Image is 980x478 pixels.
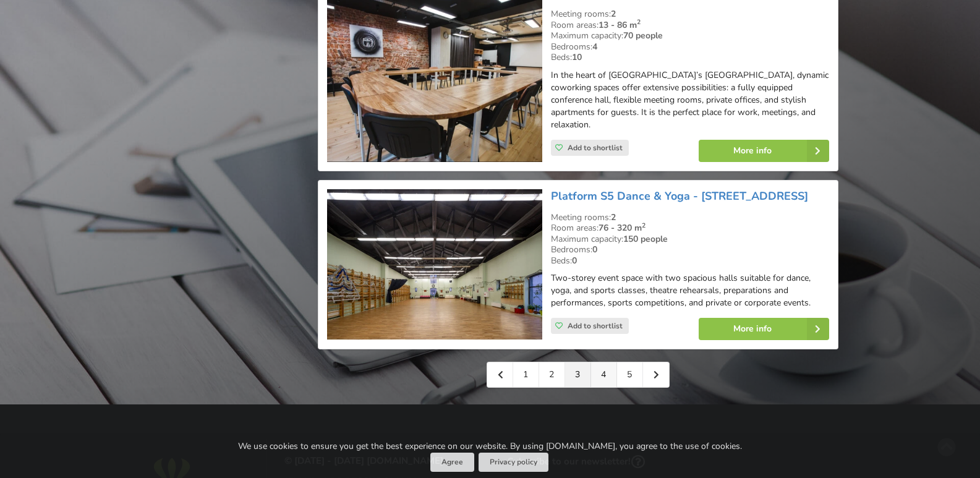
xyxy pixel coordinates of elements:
a: 4 [591,362,617,387]
div: Beds: [551,255,829,267]
p: In the heart of [GEOGRAPHIC_DATA]’s [GEOGRAPHIC_DATA], dynamic coworking spaces offer extensive p... [551,69,829,131]
span: Add to shortlist [568,143,623,153]
a: Privacy policy [479,453,548,472]
span: Add to shortlist [568,321,623,331]
a: 3 [565,362,591,387]
strong: 70 people [623,30,663,41]
div: Room areas: [551,223,829,234]
img: Unusual venues | Riga | Platform S5 Dance & Yoga - Spīķeru iela 5 [327,189,542,341]
div: Room areas: [551,20,829,31]
div: Maximum capacity: [551,30,829,41]
strong: 2 [611,8,616,20]
div: Bedrooms: [551,41,829,53]
div: Maximum capacity: [551,234,829,245]
strong: 76 - 320 m [599,222,646,234]
p: Two-storey event space with two spacious halls suitable for dance, yoga, and sports classes, thea... [551,272,829,309]
sup: 2 [637,17,641,27]
div: Bedrooms: [551,244,829,255]
strong: 10 [572,51,582,63]
button: Agree [430,453,474,472]
a: More info [699,318,829,340]
div: Beds: [551,52,829,63]
strong: 4 [592,41,597,53]
a: 1 [513,362,539,387]
a: 5 [617,362,643,387]
a: Platform S5 Dance & Yoga - [STREET_ADDRESS] [551,189,808,203]
strong: 0 [572,255,577,267]
strong: 2 [611,211,616,223]
strong: 0 [592,244,597,255]
sup: 2 [642,221,646,230]
strong: 150 people [623,233,668,245]
div: Meeting rooms: [551,212,829,223]
a: More info [699,140,829,162]
strong: 13 - 86 m [599,19,641,31]
a: 2 [539,362,565,387]
div: Meeting rooms: [551,9,829,20]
